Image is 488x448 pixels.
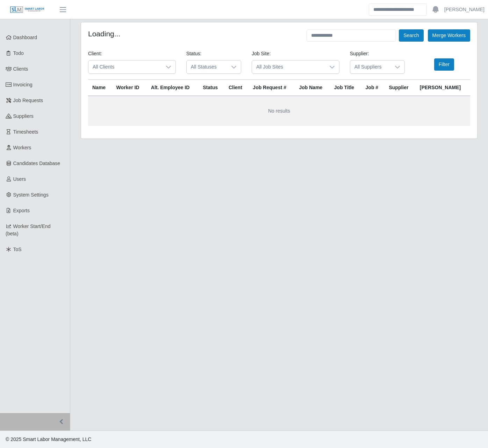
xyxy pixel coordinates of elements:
span: All Suppliers [350,61,390,73]
button: Filter [434,58,454,71]
span: Suppliers [13,113,34,119]
td: No results [88,96,470,126]
span: Todo [13,50,24,56]
span: © 2025 Smart Labor Management, LLC [6,436,91,442]
th: Client [224,80,249,96]
span: All Statuses [187,61,227,73]
th: Job # [361,80,385,96]
a: [PERSON_NAME] [444,6,485,13]
span: Worker Start/End (beta) [6,223,51,236]
span: Candidates Database [13,161,60,166]
input: Search [369,3,427,16]
th: Worker ID [112,80,147,96]
th: Name [88,80,112,96]
span: Workers [13,145,31,150]
span: Job Requests [13,98,43,103]
h4: Loading... [88,29,120,38]
button: Search [399,29,423,42]
span: All Job Sites [252,61,325,73]
span: Timesheets [13,129,38,135]
span: Exports [13,208,30,213]
span: All Clients [88,61,162,73]
label: Job Site: [252,50,271,57]
th: [PERSON_NAME] [416,80,470,96]
span: Invoicing [13,82,33,87]
span: Users [13,176,26,182]
th: Job Request # [249,80,295,96]
span: System Settings [13,192,49,198]
label: Status: [186,50,202,57]
span: Dashboard [13,35,37,40]
label: Supplier: [350,50,369,57]
span: ToS [13,247,22,252]
th: Supplier [385,80,415,96]
span: Clients [13,66,28,72]
th: Alt. Employee ID [147,80,199,96]
th: Job Title [330,80,361,96]
button: Merge Workers [428,29,470,42]
th: Job Name [295,80,330,96]
th: Status [199,80,224,96]
label: Client: [88,50,102,57]
img: SLM Logo [10,6,45,14]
